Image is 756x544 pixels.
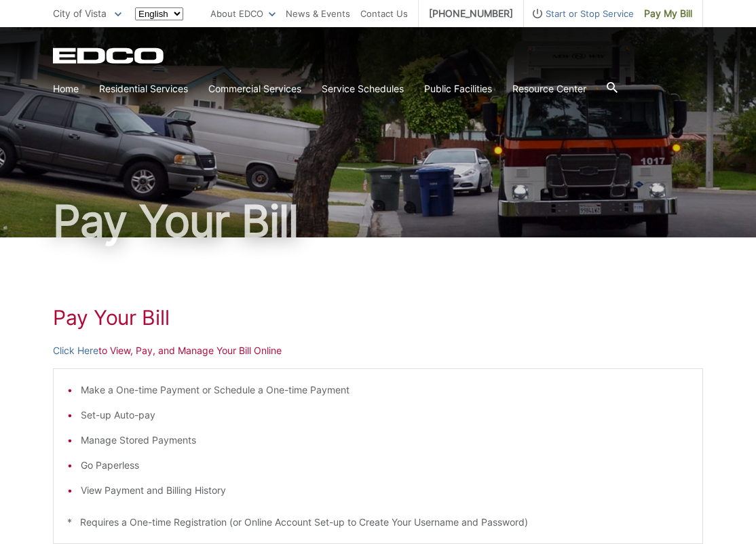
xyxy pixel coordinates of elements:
[286,6,350,21] a: News & Events
[81,433,689,448] li: Manage Stored Payments
[81,458,689,473] li: Go Paperless
[99,81,188,96] a: Residential Services
[210,6,276,21] a: About EDCO
[644,6,692,21] span: Pay My Bill
[53,199,703,243] h1: Pay Your Bill
[360,6,408,21] a: Contact Us
[53,343,703,358] p: to View, Pay, and Manage Your Bill Online
[81,483,689,498] li: View Payment and Billing History
[53,7,107,19] span: City of Vista
[208,81,301,96] a: Commercial Services
[67,515,689,530] p: * Requires a One-time Registration (or Online Account Set-up to Create Your Username and Password)
[53,305,703,330] h1: Pay Your Bill
[53,47,166,64] a: EDCD logo. Return to the homepage.
[81,383,689,397] li: Make a One-time Payment or Schedule a One-time Payment
[53,81,79,96] a: Home
[53,343,98,358] a: Click Here
[512,81,586,96] a: Resource Center
[81,408,689,423] li: Set-up Auto-pay
[424,81,492,96] a: Public Facilities
[135,7,183,20] select: Select a language
[322,81,404,96] a: Service Schedules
